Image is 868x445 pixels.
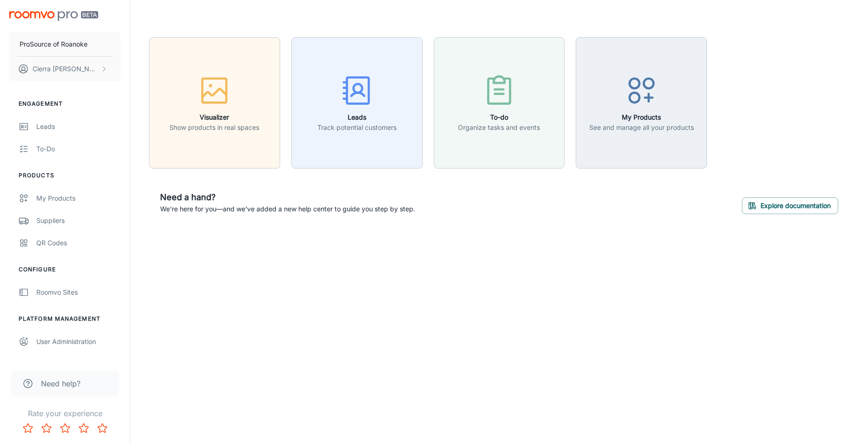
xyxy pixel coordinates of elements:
div: My Products [36,193,121,203]
a: To-doOrganize tasks and events [434,97,565,107]
button: LeadsTrack potential customers [291,37,423,169]
img: Roomvo PRO Beta [9,11,98,21]
div: Leads [36,121,121,132]
button: Cierra [PERSON_NAME] [9,57,121,81]
a: My ProductsSee and manage all your products [576,97,707,107]
p: See and manage all your products [589,122,694,133]
div: To-do [36,144,121,154]
a: Explore documentation [742,200,838,209]
p: ProSource of Roanoke [20,39,87,49]
p: Organize tasks and events [458,122,540,133]
p: Track potential customers [317,122,397,133]
a: LeadsTrack potential customers [291,97,423,107]
button: Explore documentation [742,197,838,214]
button: ProSource of Roanoke [9,32,121,56]
h6: Visualizer [169,112,259,122]
div: QR Codes [36,238,121,248]
div: Suppliers [36,216,121,226]
button: To-doOrganize tasks and events [434,37,565,169]
p: We're here for you—and we've added a new help center to guide you step by step. [160,204,415,214]
h6: Leads [317,112,397,122]
p: Show products in real spaces [169,122,259,133]
button: My ProductsSee and manage all your products [576,37,707,169]
p: Cierra [PERSON_NAME] [33,64,98,74]
h6: My Products [589,112,694,122]
h6: Need a hand? [160,191,415,204]
button: VisualizerShow products in real spaces [149,37,280,169]
h6: To-do [458,112,540,122]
